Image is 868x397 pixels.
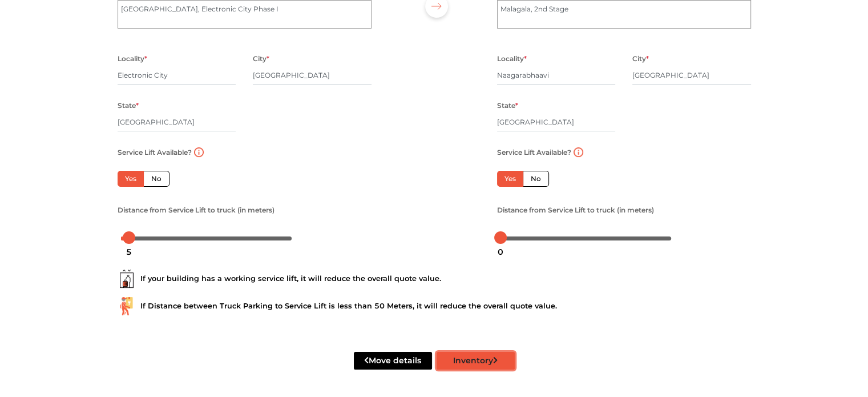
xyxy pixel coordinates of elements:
[354,352,432,370] button: Move details
[118,270,136,288] img: ...
[497,51,527,66] label: Locality
[118,297,136,315] img: ...
[118,270,751,288] div: If your building has a working service lift, it will reduce the overall quote value.
[118,98,139,113] label: State
[253,51,269,66] label: City
[497,171,523,187] label: Yes
[497,145,571,160] label: Service Lift Available?
[118,171,144,187] label: Yes
[497,203,654,218] label: Distance from Service Lift to truck (in meters)
[118,297,751,315] div: If Distance between Truck Parking to Service Lift is less than 50 Meters, it will reduce the over...
[118,51,147,66] label: Locality
[143,171,169,187] label: No
[437,352,515,370] button: Inventory
[497,98,518,113] label: State
[122,242,136,262] div: 5
[118,145,192,160] label: Service Lift Available?
[493,242,508,262] div: 0
[523,171,549,187] label: No
[118,203,274,218] label: Distance from Service Lift to truck (in meters)
[632,51,649,66] label: City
